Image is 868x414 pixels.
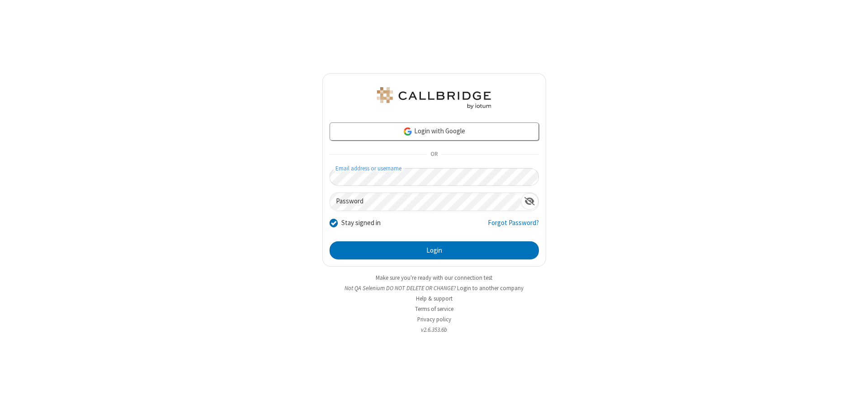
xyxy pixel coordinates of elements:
input: Email address or username [330,168,539,186]
a: Help & support [416,295,453,302]
img: google-icon.png [403,127,413,136]
span: OR [427,148,441,161]
div: Show password [521,193,538,210]
button: Login to another company [457,284,524,292]
li: v2.6.353.6b [322,325,546,334]
button: Login [330,241,539,259]
a: Forgot Password? [488,218,539,235]
a: Make sure you're ready with our connection test [376,274,492,282]
img: QA Selenium DO NOT DELETE OR CHANGE [375,87,493,109]
a: Terms of service [415,305,453,313]
a: Login with Google [330,122,539,141]
input: Password [330,193,521,211]
a: Privacy policy [417,315,451,323]
label: Stay signed in [341,218,381,228]
li: Not QA Selenium DO NOT DELETE OR CHANGE? [322,284,546,292]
